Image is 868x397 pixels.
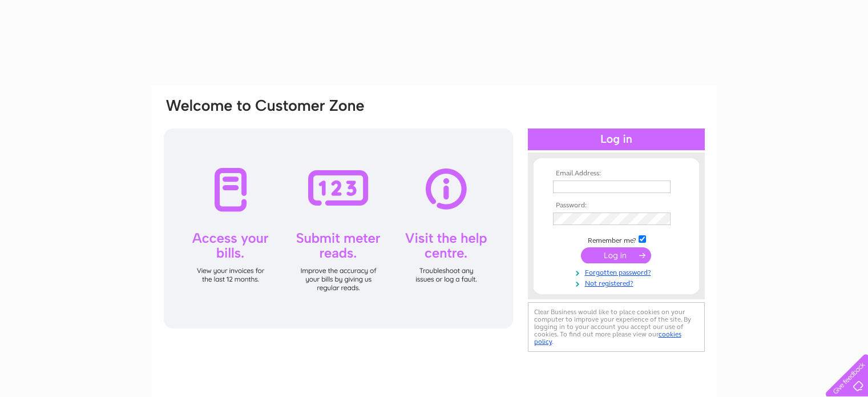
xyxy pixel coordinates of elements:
td: Remember me? [550,234,683,245]
a: Not registered? [553,277,683,288]
th: Email Address: [550,170,683,178]
input: Submit [581,247,651,263]
a: cookies policy [534,330,681,346]
a: Forgotten password? [553,266,683,277]
th: Password: [550,202,683,210]
div: Clear Business would like to place cookies on your computer to improve your experience of the sit... [528,302,705,352]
